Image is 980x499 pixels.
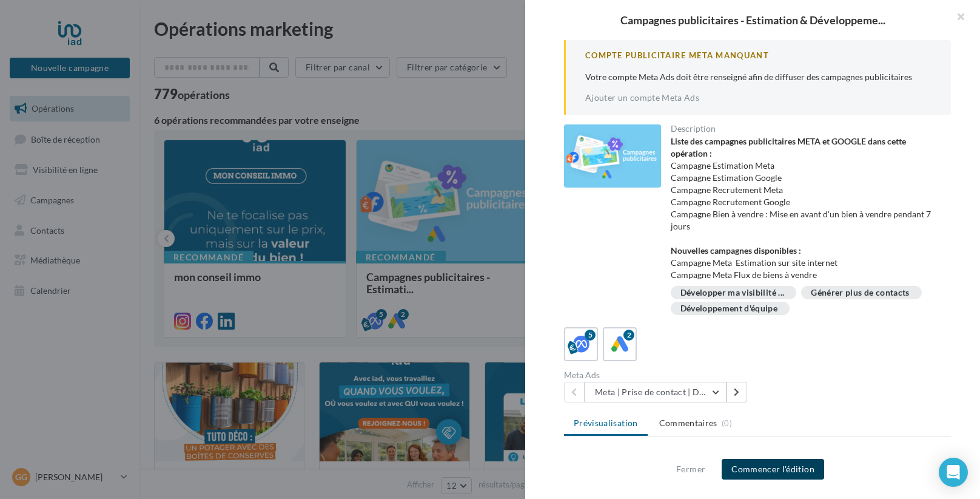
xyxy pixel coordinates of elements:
[585,71,931,83] p: Votre compte Meta Ads doit être renseigné afin de diffuser des campagnes publicitaires
[671,462,710,477] button: Fermer
[671,208,942,233] li: Campagne Bien à vendre : Mise en avant d'un bien à vendre pendant 7 jours
[722,418,732,428] span: (0)
[671,257,942,269] li: Campagne Meta Estimation sur site internet
[722,459,824,480] button: Commencer l'édition
[671,160,942,172] li: Campagne Estimation Meta
[623,330,634,341] div: 2
[585,93,699,103] a: Ajouter un compte Meta Ads
[564,371,753,379] div: Meta Ads
[585,330,596,341] div: 5
[939,458,968,487] div: Open Intercom Messenger
[680,288,785,297] span: Développer ma visibilité ...
[671,245,801,256] strong: Nouvelles campagnes disponibles :
[671,172,942,184] li: Campagne Estimation Google
[671,196,942,208] li: Campagne Recrutement Google
[585,50,931,61] div: Compte Publicitaire Meta Manquant
[811,288,909,297] div: Générer plus de contacts
[671,136,906,158] strong: Liste des campagnes publicitaires META et GOOGLE dans cette opération :
[680,304,778,313] div: Développement d'équipe
[671,269,942,281] li: Campagne Meta Flux de biens à vendre
[671,184,942,196] li: Campagne Recrutement Meta
[671,124,942,133] div: Description
[659,417,717,429] span: Commentaires
[620,15,885,25] span: Campagnes publicitaires - Estimation & Développeme...
[585,382,727,402] button: Meta | Prise de contact | Demandes d'estimation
